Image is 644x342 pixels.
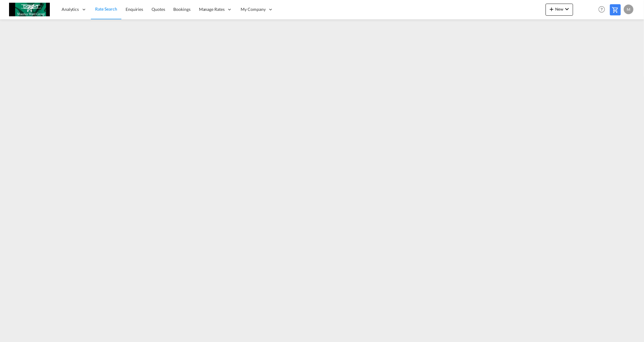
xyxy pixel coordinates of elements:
[62,6,79,12] span: Analytics
[548,7,571,11] span: New
[152,7,165,12] span: Quotes
[548,5,555,13] md-icon: icon-plus 400-fg
[9,3,50,16] img: c6e8db30f5a511eea3e1ab7543c40fcc.jpg
[563,5,571,13] md-icon: icon-chevron-down
[126,7,143,12] span: Enquiries
[199,6,225,12] span: Manage Rates
[174,7,191,12] span: Bookings
[95,6,117,11] span: Rate Search
[546,4,573,16] button: icon-plus 400-fgNewicon-chevron-down
[241,6,266,12] span: My Company
[597,4,607,14] span: Help
[597,4,610,15] div: Help
[624,5,633,14] div: M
